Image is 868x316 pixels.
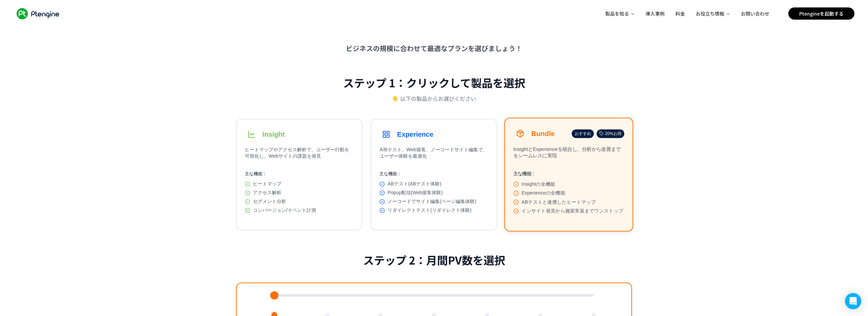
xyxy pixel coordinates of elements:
[845,293,861,309] div: Open Intercom Messenger
[531,130,554,137] h3: Bundle
[696,10,725,17] span: お役立ち情報
[236,119,362,230] button: Insightヒートマップやアクセス解析で、ユーザー行動を可視化し、Webサイトの課題を発見主な機能：ヒートマップアクセス解析セグメント分析コンバージョン/イベント計測
[245,171,354,177] p: 主な機能：
[388,181,441,187] span: ABテスト(ABテスト体験)
[371,119,497,230] button: ExperienceA/Bテスト、Web接客、ノーコードサイト編集で、ユーザー体験を最適化主な機能：ABテスト(ABテスト体験)Popup配信(Web接客体験)ノーコードでサイト編集(ページ編集...
[521,190,565,196] span: Experienceの全機能
[392,94,476,102] p: 👇 以下の製品からお選びください
[245,146,354,163] p: ヒートマップやアクセス解析で、ユーザー行動を可視化し、Webサイトの課題を発見
[521,181,555,187] span: Insightの全機能
[513,146,624,162] p: InsightとExperienceを統合し、分析から改善までをシームレスに実現
[788,7,854,20] a: Ptengineを起動する
[605,10,630,17] span: 製品を知る
[741,10,769,17] span: お問い合わせ
[363,252,505,268] h2: ステップ 2：月間PV数を選択
[262,131,285,138] h3: Insight
[521,208,623,214] span: インサイト発見から施策実装までワンストップ
[388,190,442,196] span: Popup配信(Web接客体験)
[572,129,594,138] div: おすすめ
[253,190,281,196] span: アクセス解析
[379,171,488,177] p: 主な機能：
[397,131,433,138] h3: Experience
[388,199,476,205] span: ノーコードでサイト編集(ページ編集体験)
[504,118,633,232] button: Bundleおすすめ20%お得InsightとExperienceを統合し、分析から改善までをシームレスに実現主な機能：Insightの全機能Experienceの全機能ABテストと連携したヒー...
[597,129,625,138] div: 20%お得
[646,10,665,17] span: 導入事例
[343,75,525,90] h2: ステップ 1：クリックして製品を選択
[253,181,281,187] span: ヒートマップ
[388,207,471,213] span: リダイレクトテスト(リダイレクト体験)
[253,207,316,213] span: コンバージョン/イベント計測
[253,199,286,205] span: セグメント分析
[675,10,685,17] span: 料金
[236,43,632,53] p: ビジネスの規模に合わせて最適なプランを選びましょう！
[521,199,596,205] span: ABテストと連携したヒートマップ
[513,171,624,177] p: 主な機能：
[379,146,488,163] p: A/Bテスト、Web接客、ノーコードサイト編集で、ユーザー体験を最適化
